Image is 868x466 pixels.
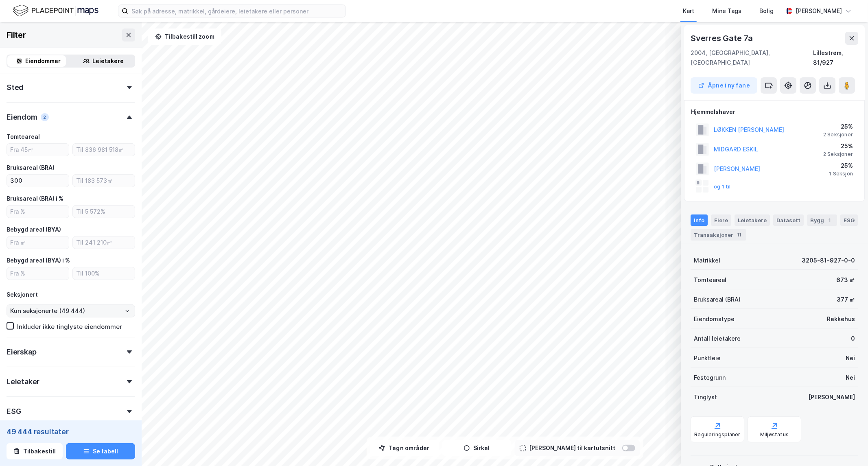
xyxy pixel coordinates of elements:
div: 11 [735,231,743,239]
input: Fra ㎡ [7,236,69,249]
div: 2 Seksjoner [823,151,853,158]
div: ESG [7,407,21,416]
button: Tegn områder [370,440,439,456]
input: Fra % [7,267,69,280]
div: Bolig [759,6,774,16]
div: [PERSON_NAME] [808,392,855,402]
div: Eierskap [7,347,36,357]
div: Transaksjoner [691,229,746,241]
div: Hjemmelshaver [691,107,858,117]
div: Miljøstatus [760,431,789,438]
div: Tomteareal [7,132,40,142]
div: Reguleringsplaner [694,431,740,438]
div: Datasett [773,214,804,226]
div: Leietakere [735,214,770,226]
div: Bebygd areal (BYA) i % [7,256,70,265]
button: Se tabell [66,443,135,459]
div: Antall leietakere [694,334,741,343]
div: Mine Tags [712,6,741,16]
div: Bruksareal (BRA) [7,163,55,173]
div: Bruksareal (BRA) [694,295,741,304]
input: Til 241 210㎡ [73,236,135,249]
div: 1 Seksjon [829,171,853,177]
div: 0 [851,334,855,343]
div: 1 [826,216,834,224]
div: Filter [7,28,26,42]
div: 673 ㎡ [836,275,855,285]
div: Leietaker [7,377,39,387]
div: Info [691,214,708,226]
div: Bygg [807,214,837,226]
div: Eiendomstype [694,314,735,324]
div: 25% [823,122,853,131]
div: 3205-81-927-0-0 [802,256,855,265]
button: Åpne i ny fane [691,77,757,94]
div: Nei [846,353,855,363]
div: Bruksareal (BRA) i % [7,194,63,203]
input: Søk på adresse, matrikkel, gårdeiere, leietakere eller personer [128,5,345,17]
input: Til 183 573㎡ [73,175,135,187]
input: Til 5 572% [73,206,135,218]
input: Fra ㎡ [7,175,69,187]
button: Tilbakestill [7,443,63,459]
div: [PERSON_NAME] til kartutsnitt [529,443,616,453]
button: Sirkel [442,440,512,456]
input: Fra 45㎡ [7,144,69,156]
div: Lillestrøm, 81/927 [813,48,858,68]
div: Eiendom [7,112,37,122]
div: Sted [7,83,24,92]
input: Til 836 981 518㎡ [73,144,135,156]
img: logo.f888ab2527a4732fd821a326f86c7f29.svg [13,4,98,18]
div: 2004, [GEOGRAPHIC_DATA], [GEOGRAPHIC_DATA] [691,48,813,68]
div: Rekkehus [827,314,855,324]
div: 25% [829,161,853,171]
div: 2 Seksjoner [823,131,853,138]
button: Tilbakestill zoom [148,28,221,45]
div: Tinglyst [694,392,717,402]
div: Festegrunn [694,373,726,383]
div: Sverres Gate 7a [691,32,754,45]
div: Bebygd areal (BYA) [7,225,61,234]
div: Inkluder ikke tinglyste eiendommer [17,323,122,330]
iframe: Chat Widget [827,427,868,466]
input: ClearOpen [7,305,135,317]
div: 49 444 resultater [7,427,135,437]
div: Kontrollprogram for chat [827,427,868,466]
div: 2 [41,113,49,121]
div: 377 ㎡ [837,295,855,304]
input: Fra % [7,206,69,218]
div: Punktleie [694,353,721,363]
div: Nei [846,373,855,383]
button: Open [124,308,131,314]
input: Til 100% [73,267,135,280]
div: [PERSON_NAME] [796,6,842,16]
div: Eiere [711,214,731,226]
div: Seksjonert [7,290,38,300]
div: Kart [683,6,694,16]
div: Tomteareal [694,275,726,285]
div: Eiendommer [26,56,61,66]
div: Leietakere [93,56,124,66]
div: ESG [840,214,858,226]
div: Matrikkel [694,256,720,265]
div: 25% [823,141,853,151]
